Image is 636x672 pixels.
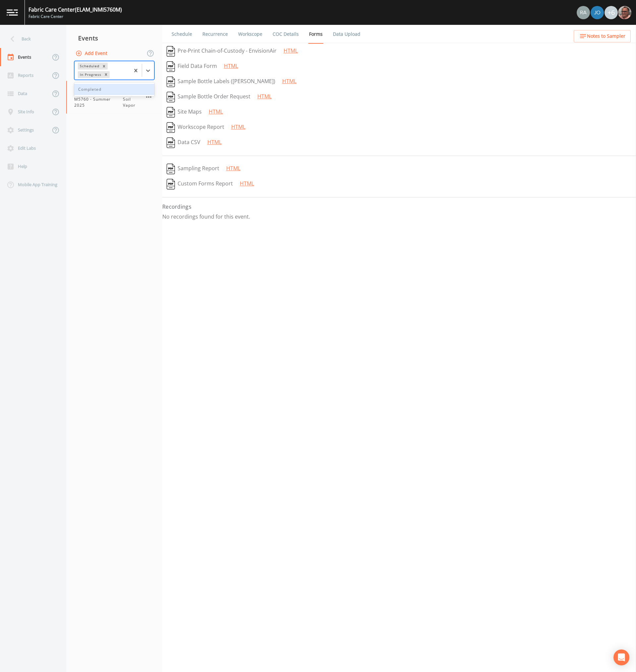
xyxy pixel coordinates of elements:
[167,77,175,87] img: svg%3e
[162,74,280,89] button: Sample Bottle Labels ([PERSON_NAME])
[308,25,324,44] a: Forms
[28,6,122,14] div: Fabric Care Center (ELAM_INMI5760M)
[332,25,361,43] a: Data Upload
[207,138,222,146] a: HTML
[226,165,240,172] a: HTML
[613,649,629,665] div: Open Intercom Messenger
[576,6,590,19] div: Radlie J Storer
[167,164,175,174] img: svg%3e
[162,213,636,220] p: No recordings found for this event.
[171,25,193,43] a: Schedule
[162,59,221,74] button: Field Data Form
[74,84,154,95] div: Completed
[201,25,229,43] a: Recurrence
[167,107,175,118] img: svg%3e
[102,71,110,78] div: Remove In Progress
[28,14,122,20] div: Fabric Care Center
[167,46,175,57] img: svg%3e
[162,105,206,120] button: Site Maps
[78,63,100,70] div: Scheduled
[74,47,110,60] button: Add Event
[66,81,162,114] a: [DATE]In ProgressM5760 - Summer 2025Soil Vapor
[100,63,108,70] div: Remove Scheduled
[590,6,604,19] div: Josh Dutton
[123,96,143,108] span: Soil Vapor
[167,61,175,72] img: svg%3e
[162,161,224,177] button: Sampling Report
[587,32,625,40] span: Notes to Sampler
[162,44,281,59] button: Pre-Print Chain-of-Custody - EnvisionAir
[167,137,175,148] img: svg%3e
[78,71,102,78] div: In Progress
[7,9,18,16] img: logo
[284,47,298,54] a: HTML
[74,96,123,108] span: M5760 - Summer 2025
[162,135,205,150] button: Data CSV
[231,123,245,130] a: HTML
[162,177,237,192] button: Custom Forms Report
[577,6,590,19] img: 7493944169e4cb9b715a099ebe515ac2
[591,6,604,19] img: eb8b2c35ded0d5aca28d215f14656a61
[224,62,238,70] a: HTML
[167,92,175,102] img: svg%3e
[257,93,272,100] a: HTML
[167,179,175,189] img: svg%3e
[237,25,263,43] a: Workscope
[66,30,162,46] div: Events
[162,203,636,211] h4: Recordings
[282,78,296,85] a: HTML
[162,89,255,105] button: Sample Bottle Order Request
[574,30,631,42] button: Notes to Sampler
[272,25,300,43] a: COC Details
[240,180,254,187] a: HTML
[162,120,229,135] button: Workscope Report
[605,6,618,19] div: +6
[618,6,631,19] img: e2d790fa78825a4bb76dcb6ab311d44c
[167,122,175,133] img: svg%3e
[209,108,223,115] a: HTML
